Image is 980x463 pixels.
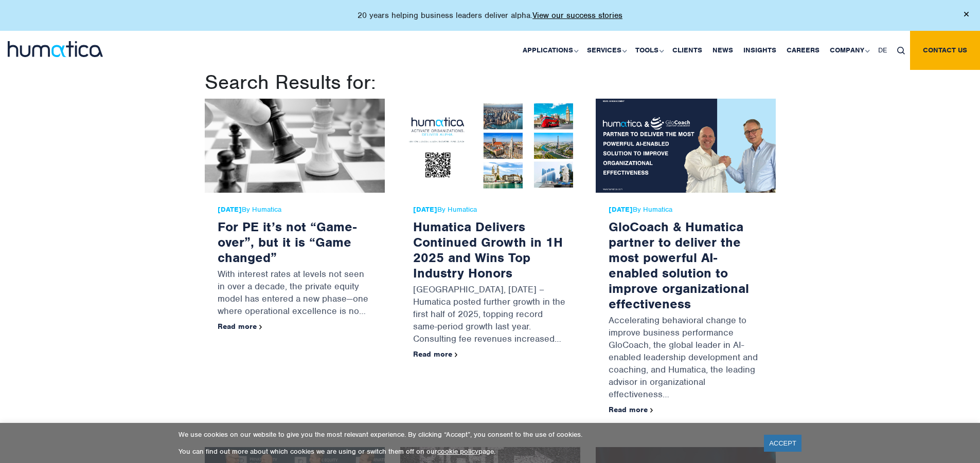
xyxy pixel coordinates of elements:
img: arrowicon [455,353,458,357]
a: View our success stories [532,10,622,21]
span: DE [878,46,887,54]
a: Company [825,31,873,70]
strong: [DATE] [413,205,437,214]
a: Insights [738,31,781,70]
img: logo [8,41,103,57]
a: Contact us [910,31,980,70]
img: arrowicon [650,408,653,413]
img: GloCoach & Humatica partner to deliver the most powerful AI-enabled solution to improve organizat... [596,99,776,193]
a: Applications [518,31,582,70]
img: search_icon [897,47,905,54]
a: Clients [667,31,707,70]
span: By Humatica [218,206,372,214]
a: Careers [781,31,825,70]
h1: Search Results for: [205,70,776,95]
span: By Humatica [609,206,763,214]
img: arrowicon [259,325,262,329]
img: Humatica Delivers Continued Growth in 1H 2025 and Wins Top Industry Honors [400,99,580,193]
a: GloCoach & Humatica partner to deliver the most powerful AI-enabled solution to improve organizat... [609,218,749,312]
p: Accelerating behavioral change to improve business performance GloCoach, the global leader in AI-... [609,311,763,405]
p: [GEOGRAPHIC_DATA], [DATE] – Humatica posted further growth in the first half of 2025, topping rec... [413,281,567,350]
a: cookie policy [437,447,478,456]
a: ACCEPT [764,435,801,452]
p: You can find out more about which cookies we are using or switch them off on our page. [179,447,751,456]
p: We use cookies on our website to give you the most relevant experience. By clicking “Accept”, you... [179,430,751,439]
img: For PE it’s not “Game-over”, but it is “Game changed” [205,99,385,193]
strong: [DATE] [218,205,242,214]
p: With interest rates at levels not seen in over a decade, the private equity model has entered a n... [218,265,372,322]
span: By Humatica [413,206,567,214]
a: DE [873,31,892,70]
a: Tools [630,31,667,70]
strong: [DATE] [609,205,633,214]
a: News [707,31,738,70]
a: Read more [413,349,458,359]
a: Humatica Delivers Continued Growth in 1H 2025 and Wins Top Industry Honors [413,218,563,281]
a: Read more [609,405,653,414]
p: 20 years helping business leaders deliver alpha. [358,10,622,21]
a: For PE it’s not “Game-over”, but it is “Game changed” [218,218,357,266]
a: Read more [218,322,262,331]
a: Services [582,31,630,70]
